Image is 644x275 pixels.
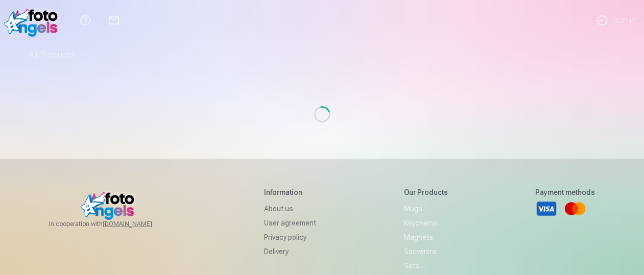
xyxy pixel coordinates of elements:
a: Privacy policy [264,230,316,244]
img: /v1 [4,4,63,37]
a: Visa [535,197,558,220]
a: [DOMAIN_NAME] [103,220,177,228]
a: Delivery [264,244,316,259]
h5: Information [264,187,316,197]
a: Sets [404,259,448,273]
a: About us [264,202,316,216]
a: Mastercard [564,197,586,220]
a: Souvenirs [404,244,448,259]
a: User agreement [264,216,316,230]
a: Magnets [404,230,448,244]
a: Keychains [404,216,448,230]
span: In cooperation with [49,220,177,228]
a: Mugs [404,202,448,216]
h5: Payment methods [535,187,595,197]
h5: Our products [404,187,448,197]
